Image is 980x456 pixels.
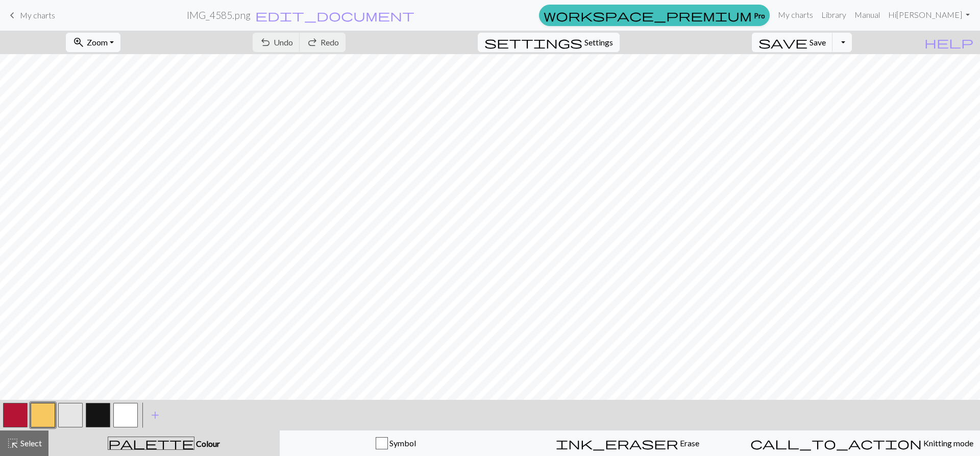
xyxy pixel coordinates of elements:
button: Colour [48,430,280,456]
a: Manual [850,5,884,25]
span: zoom_in [72,35,85,50]
a: Pro [539,5,770,26]
span: edit_document [255,8,414,22]
span: add [149,408,161,422]
button: Symbol [280,430,512,456]
span: keyboard_arrow_left [6,8,18,22]
a: Hi[PERSON_NAME] [884,5,974,25]
span: save [758,35,807,50]
a: My charts [774,5,817,25]
span: Settings [584,36,613,49]
span: Erase [678,438,699,448]
button: Erase [511,430,744,456]
span: Select [19,438,42,448]
button: Knitting mode [744,430,980,456]
button: Zoom [66,33,120,52]
span: workspace_premium [544,8,752,22]
a: My charts [6,7,55,24]
span: Symbol [388,438,416,448]
span: highlight_alt [7,436,19,450]
span: Zoom [87,37,108,47]
a: Library [817,5,850,25]
span: settings [484,35,582,50]
span: Save [810,37,826,47]
span: Colour [194,439,220,448]
span: help [924,35,973,50]
button: Save [752,33,833,52]
span: call_to_action [750,436,922,450]
button: SettingsSettings [478,33,620,52]
span: ink_eraser [556,436,678,450]
h2: IMG_4585.png [187,9,251,21]
i: Settings [484,36,582,49]
span: Knitting mode [922,438,973,448]
span: My charts [20,10,55,20]
span: palette [108,436,194,450]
